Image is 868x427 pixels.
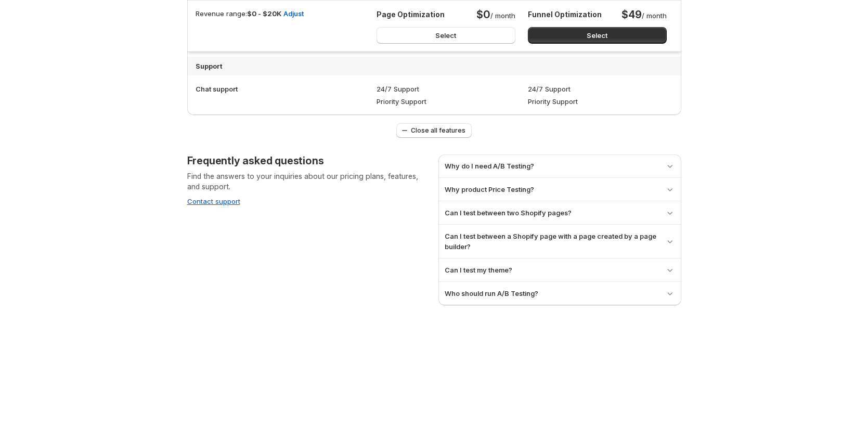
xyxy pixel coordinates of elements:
h3: Support [196,61,673,71]
p: Revenue range: [196,8,281,44]
span: $0 - $20K [247,9,281,18]
p: / month [476,8,515,21]
span: $0 [476,8,490,21]
span: Adjust [283,8,304,19]
h3: Can I test between a Shopify page with a page created by a page builder? [445,231,656,252]
span: Close all features [411,126,465,135]
h3: Who should run A/B Testing? [445,288,538,299]
h3: Why product Price Testing? [445,184,534,195]
button: Select [377,27,515,44]
h2: Frequently asked questions [187,154,324,167]
h3: Can I test my theme? [445,265,512,275]
span: Select [587,30,607,41]
span: $49 [621,8,641,21]
p: / month [621,8,666,21]
p: 24/7 Support [377,84,426,94]
button: Close all features [396,123,472,138]
button: Adjust [277,5,310,22]
p: Priority Support [377,96,426,107]
button: Contact support [187,197,240,205]
button: Select [528,27,667,44]
h3: Why do I need A/B Testing? [445,161,534,171]
p: Find the answers to your inquiries about our pricing plans, features, and support. [187,171,430,192]
p: Page Optimization [377,9,445,20]
p: 24/7 Support [528,84,578,94]
span: Select [435,30,456,41]
p: Priority Support [528,96,578,107]
h3: Can I test between two Shopify pages? [445,208,572,218]
p: Chat support [196,84,238,94]
p: Funnel Optimization [528,9,602,20]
